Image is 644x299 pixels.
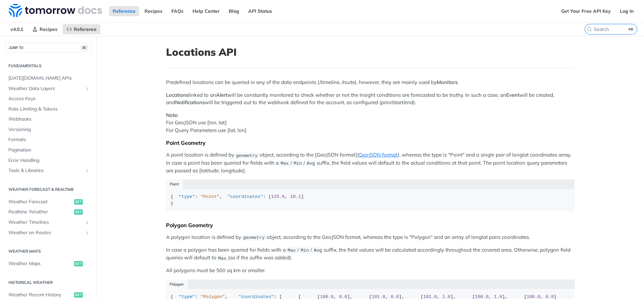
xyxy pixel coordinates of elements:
[627,26,635,33] kbd: ⌘K
[8,209,72,215] span: Realtime Weather
[80,45,88,51] span: ⌘/
[8,199,72,205] span: Weather Forecast
[359,152,398,158] a: GeoJSON format
[5,228,92,238] a: Weather on RoutesShow subpages for Weather on Routes
[5,43,92,53] button: JUMP TO⌘/
[280,161,288,166] span: Max
[8,116,90,123] span: Webhooks
[5,73,92,83] a: [DATE][DOMAIN_NAME] APIs
[5,259,92,269] a: Weather Mapsget
[506,92,519,98] strong: Event
[166,79,575,86] p: Predefined locations can be queried in any of the data endpoints (/timeline, /route), however, th...
[301,248,309,253] span: Min
[236,153,258,158] span: geometry
[74,199,83,205] span: get
[5,280,92,286] h2: Historical Weather
[616,6,637,16] a: Log In
[5,145,92,155] a: Pagination
[74,26,97,32] span: Reference
[8,95,90,102] span: Access Keys
[8,106,90,113] span: Rate Limiting & Tokens
[29,24,61,34] a: Recipes
[437,79,458,85] strong: Monitors
[85,230,90,236] button: Show subpages for Weather on Routes
[166,267,575,274] p: All polygons must be 500 sq km or smaller.
[166,151,575,174] p: A point location is defined by object, according to the [GeoJSON format]( ), whereas the type is ...
[216,92,227,98] strong: Alert
[166,246,575,262] p: In case a polygon has been queried for fields with a / / suffix, the field values will be calcula...
[166,46,575,58] h1: Locations API
[166,233,575,241] p: A polygon location is defined by object, according to the GeoJSON format, whereas the type is "Po...
[63,24,100,34] a: Reference
[5,94,92,104] a: Access Keys
[587,27,592,32] svg: Search
[314,248,322,253] span: Avg
[228,194,263,199] span: "coordinates"
[5,135,92,145] a: Formats
[287,248,296,253] span: Max
[166,222,575,228] div: Polygon Geometry
[189,6,223,16] a: Help Center
[225,6,243,16] a: Blog
[8,167,83,174] span: Tools & Libraries
[5,186,92,193] h2: Weather Forecast & realtime
[8,219,83,226] span: Weather Timelines
[5,207,92,217] a: Realtime Weatherget
[290,194,301,199] span: 10.1
[8,136,90,143] span: Formats
[5,84,92,94] a: Weather Data LayersShow subpages for Weather Data Layers
[8,260,72,267] span: Weather Maps
[5,104,92,114] a: Rate Limiting & Tokens
[74,209,83,215] span: get
[141,6,166,16] a: Recipes
[8,292,72,298] span: Weather Recent History
[218,256,226,261] span: Max
[166,112,178,118] strong: Note:
[201,194,220,199] span: "Point"
[557,6,614,16] a: Get Your Free API Key
[85,220,90,225] button: Show subpages for Weather Timelines
[271,194,285,199] span: 125.6
[8,126,90,133] span: Versioning
[8,75,90,82] span: [DATE][DOMAIN_NAME] APIs
[40,26,57,32] span: Recipes
[8,85,83,92] span: Weather Data Layers
[175,99,205,105] strong: Notifications
[9,4,102,17] img: Tomorrow.io Weather API Docs
[179,194,195,199] span: "type"
[7,24,27,34] span: v4.0.1
[5,156,92,166] a: Error Handling
[171,194,570,207] div: { : , : [ , ] }
[245,6,276,16] a: API Status
[5,125,92,135] a: Versioning
[5,114,92,124] a: Webhooks
[166,91,575,106] p: linked to an will be constantly monitored to check whether or not the Insight conditions are fore...
[109,6,139,16] a: Reference
[85,86,90,91] button: Show subpages for Weather Data Layers
[8,157,90,164] span: Error Handling
[5,197,92,207] a: Weather Forecastget
[8,147,90,154] span: Pagination
[166,92,189,98] strong: Locations
[74,261,83,266] span: get
[74,292,83,298] span: get
[166,139,575,146] div: Point Geometry
[5,166,92,176] a: Tools & LibrariesShow subpages for Tools & Libraries
[5,63,92,69] h2: Fundamentals
[85,168,90,173] button: Show subpages for Tools & Libraries
[307,161,315,166] span: Avg
[8,229,83,236] span: Weather on Routes
[5,217,92,227] a: Weather TimelinesShow subpages for Weather Timelines
[5,248,92,254] h2: Weather Maps
[168,6,187,16] a: FAQs
[166,112,575,134] p: For GeoJSON use [lon, lat] For Query Parameters use [lat, lon]
[293,161,302,166] span: Min
[243,235,265,240] span: geometry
